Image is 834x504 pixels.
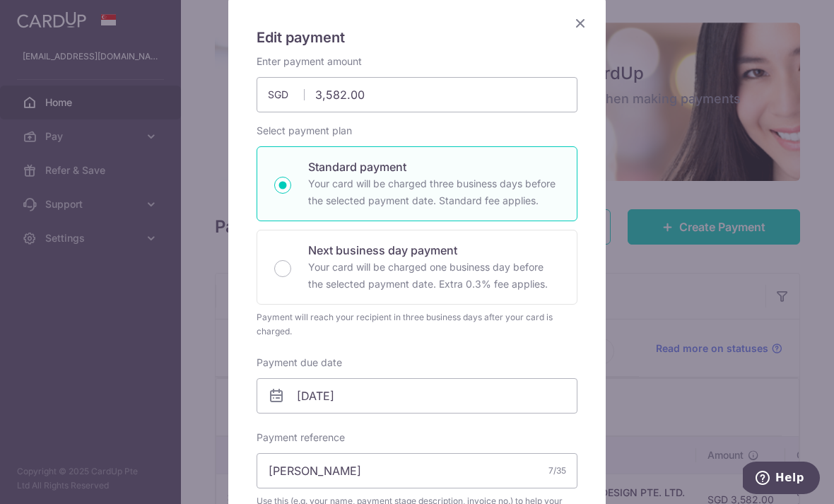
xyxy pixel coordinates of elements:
[257,54,362,69] label: Enter payment amount
[572,15,589,32] button: Close
[743,462,820,497] iframe: Opens a widget where you can find more information
[257,356,342,370] label: Payment due date
[308,259,560,293] p: Your card will be charged one business day before the selected payment date. Extra 0.3% fee applies.
[257,430,345,445] label: Payment reference
[257,378,577,414] input: DD / MM / YYYY
[548,464,566,478] div: 7/35
[257,310,577,339] div: Payment will reach your recipient in three business days after your card is charged.
[308,242,560,259] p: Next business day payment
[257,124,352,138] label: Select payment plan
[257,26,577,49] h5: Edit payment
[257,77,577,112] input: 0.00
[268,88,305,102] span: SGD
[308,158,560,175] p: Standard payment
[308,175,560,209] p: Your card will be charged three business days before the selected payment date. Standard fee appl...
